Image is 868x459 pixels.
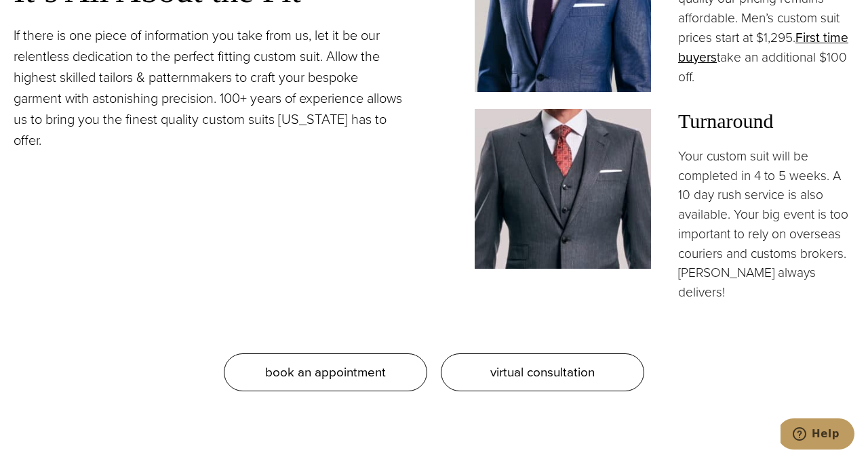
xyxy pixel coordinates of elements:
p: Your custom suit will be completed in 4 to 5 weeks. A 10 day rush service is also available. Your... [678,147,854,303]
a: book an appointment [224,353,427,391]
iframe: Opens a widget where you can chat to one of our agents [781,418,854,452]
p: If there is one piece of information you take from us, let it be our relentless dedication to the... [14,25,407,151]
h3: Turnaround [678,109,854,133]
span: book an appointment [265,362,386,382]
span: virtual consultation [490,362,595,382]
img: Client in vested charcoal bespoke suit with white shirt and red patterned tie. [475,109,651,269]
a: virtual consultation [441,353,644,391]
a: First time buyers [678,28,848,67]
